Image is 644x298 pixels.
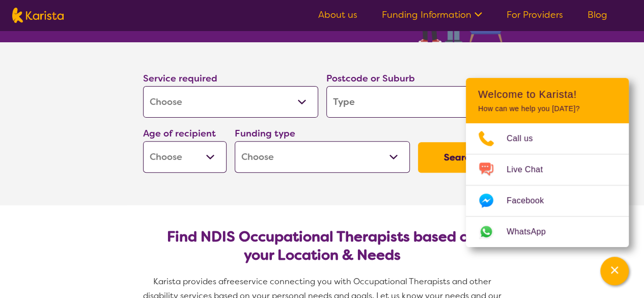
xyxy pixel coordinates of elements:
ul: Choose channel [466,123,629,247]
a: Blog [587,9,607,21]
a: Web link opens in a new tab. [466,216,629,247]
div: Channel Menu [466,78,629,247]
label: Postcode or Suburb [326,72,415,85]
img: Karista logo [12,8,64,23]
input: Type [326,86,501,118]
button: Search [418,142,501,173]
label: Service required [143,72,217,85]
label: Funding type [235,127,295,140]
h2: Find NDIS Occupational Therapists based on your Location & Needs [151,228,493,264]
span: Facebook [507,193,556,208]
span: Call us [507,131,545,146]
h2: Welcome to Karista! [478,88,617,100]
a: Funding Information [382,9,482,21]
span: Live Chat [507,162,555,177]
a: About us [318,9,357,21]
button: Channel Menu [600,257,629,285]
p: How can we help you [DATE]? [478,104,617,113]
span: free [223,276,240,287]
label: Age of recipient [143,127,216,140]
a: For Providers [507,9,563,21]
span: WhatsApp [507,224,558,239]
span: Karista provides a [153,276,223,287]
